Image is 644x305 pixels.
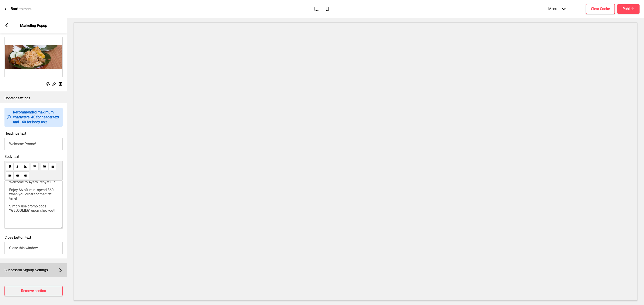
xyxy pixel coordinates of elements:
[13,110,60,125] p: Recommended maximum characters: 40 for header text and 160 for body text.
[13,171,21,179] button: alignCenter
[29,208,55,213] span: " upon checkout!
[21,171,29,179] button: alignRight
[11,6,32,11] p: Back to menu
[41,163,49,170] button: orderedList
[623,6,634,11] h4: Publish
[21,163,29,170] button: underline
[4,268,48,272] span: Successful Signup Settings
[4,96,63,101] p: Content settings
[4,286,63,296] button: Remove section
[20,23,47,28] p: Marketing Popup
[4,3,32,15] a: Back to menu
[48,163,56,170] button: unorderedList
[9,204,47,213] span: Simply use promo code "
[4,235,31,240] label: Close button text
[6,171,14,179] button: alignLeft
[617,4,640,14] button: Publish
[6,163,14,170] button: bold
[4,155,63,159] span: Body text
[31,163,39,170] button: link
[591,6,610,11] h4: Clear Cache
[10,208,29,213] span: WELCOME6
[21,288,46,293] h4: Remove section
[9,180,56,184] span: Welcome to Ayam Penyet Ria!
[544,2,570,15] div: Menu
[13,163,21,170] button: italic
[9,188,55,201] span: Enjoy $6 off min. spend $60 when you order for the first time!
[4,131,26,136] label: Headings text
[5,37,62,77] img: Image
[586,4,615,14] button: Clear Cache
